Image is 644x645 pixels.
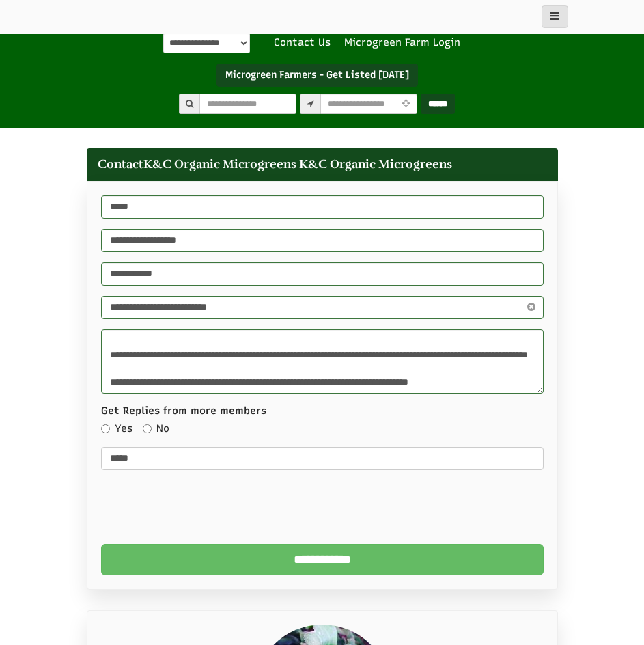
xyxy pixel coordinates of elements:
h1: Contact [87,148,558,180]
input: No [143,424,152,433]
a: Microgreen Farmers - Get Listed [DATE] [216,64,418,87]
input: Yes [101,424,110,433]
button: main_menu [542,5,568,28]
label: No [143,422,169,436]
span: K&C Organic Microgreens K&C Organic Microgreens [143,156,452,173]
i: Use Current Location [398,100,412,109]
a: Microgreen Farm Login [344,36,467,50]
select: Language Translate Widget [163,33,250,53]
iframe: reCAPTCHA [101,480,309,534]
label: Get Replies from more members [101,404,266,418]
a: Contact Us [267,36,337,50]
label: Yes [101,422,132,436]
div: Powered by [163,33,250,59]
